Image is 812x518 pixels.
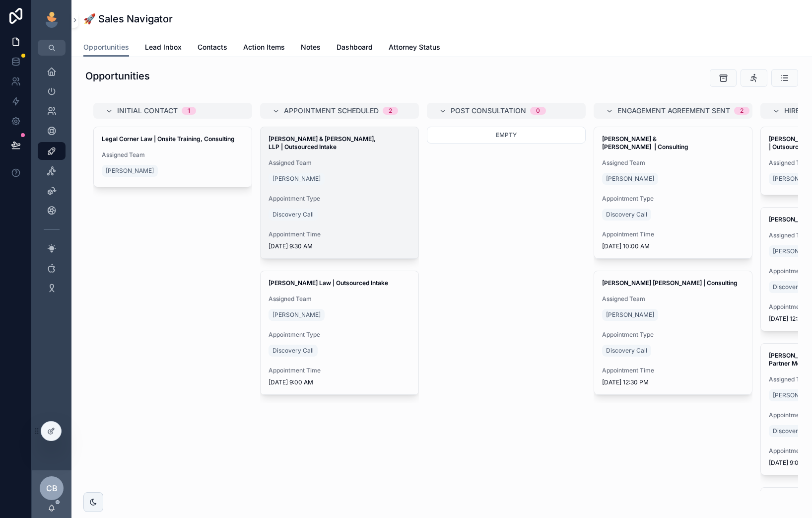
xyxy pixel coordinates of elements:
[46,482,58,494] span: CB
[602,230,744,238] span: Appointment Time
[269,230,410,238] span: Appointment Time
[602,135,688,150] strong: [PERSON_NAME] & [PERSON_NAME] | Consulting
[337,42,373,52] span: Dashboard
[269,345,318,357] a: Discovery Call
[269,309,325,321] a: [PERSON_NAME]
[269,173,325,185] a: [PERSON_NAME]
[602,378,744,386] span: [DATE] 12:30 PM
[606,175,654,183] span: [PERSON_NAME]
[83,38,129,57] a: Opportunities
[243,38,285,58] a: Action Items
[602,279,738,287] strong: [PERSON_NAME] [PERSON_NAME] | Consulting
[594,127,752,259] a: [PERSON_NAME] & [PERSON_NAME] | ConsultingAssigned Team[PERSON_NAME]Appointment TypeDiscovery Cal...
[260,271,419,395] a: [PERSON_NAME] Law | Outsourced IntakeAssigned Team[PERSON_NAME]Appointment TypeDiscovery CallAppo...
[93,127,252,187] a: Legal Corner Law | Onsite Training, ConsultingAssigned Team[PERSON_NAME]
[145,38,182,58] a: Lead Inbox
[606,347,647,355] span: Discovery Call
[269,279,388,287] strong: [PERSON_NAME] Law | Outsourced Intake
[102,135,235,143] strong: Legal Corner Law | Onsite Training, Consulting
[44,12,60,28] img: App logo
[602,309,658,321] a: [PERSON_NAME]
[260,127,419,259] a: [PERSON_NAME] & [PERSON_NAME], LLP | Outsourced IntakeAssigned Team[PERSON_NAME]Appointment TypeD...
[106,167,154,175] span: [PERSON_NAME]
[602,367,744,374] span: Appointment Time
[32,56,71,310] div: scrollable content
[602,159,744,167] span: Assigned Team
[301,42,321,52] span: Notes
[269,135,377,150] strong: [PERSON_NAME] & [PERSON_NAME], LLP | Outsourced Intake
[272,211,314,219] span: Discovery Call
[602,209,651,221] a: Discovery Call
[269,209,318,221] a: Discovery Call
[606,211,647,219] span: Discovery Call
[389,107,392,115] div: 2
[451,106,526,116] span: Post Consultation
[117,106,178,116] span: Initial Contact
[740,107,744,115] div: 2
[602,345,651,357] a: Discovery Call
[198,38,227,58] a: Contacts
[269,295,410,303] span: Assigned Team
[602,242,744,250] span: [DATE] 10:00 AM
[337,38,373,58] a: Dashboard
[389,42,440,52] span: Attorney Status
[188,107,190,115] div: 1
[606,311,654,319] span: [PERSON_NAME]
[594,271,752,395] a: [PERSON_NAME] [PERSON_NAME] | ConsultingAssigned Team[PERSON_NAME]Appointment TypeDiscovery CallA...
[602,173,658,185] a: [PERSON_NAME]
[389,38,440,58] a: Attorney Status
[602,331,744,339] span: Appointment Type
[272,175,321,183] span: [PERSON_NAME]
[198,42,227,52] span: Contacts
[272,311,321,319] span: [PERSON_NAME]
[272,347,314,355] span: Discovery Call
[102,165,158,177] a: [PERSON_NAME]
[496,131,517,139] span: Empty
[617,106,730,116] span: Engagement Agreement Sent
[301,38,321,58] a: Notes
[269,242,410,250] span: [DATE] 9:30 AM
[284,106,379,116] span: Appointment Scheduled
[269,367,410,374] span: Appointment Time
[83,12,173,26] h1: 🚀 Sales Navigator
[784,106,805,116] span: Hired
[85,69,150,83] h1: Opportunities
[602,195,744,203] span: Appointment Type
[269,159,410,167] span: Assigned Team
[536,107,540,115] div: 0
[243,42,285,52] span: Action Items
[269,331,410,339] span: Appointment Type
[269,378,410,386] span: [DATE] 9:00 AM
[102,151,244,159] span: Assigned Team
[269,195,410,203] span: Appointment Type
[602,295,744,303] span: Assigned Team
[83,42,129,52] span: Opportunities
[145,42,182,52] span: Lead Inbox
